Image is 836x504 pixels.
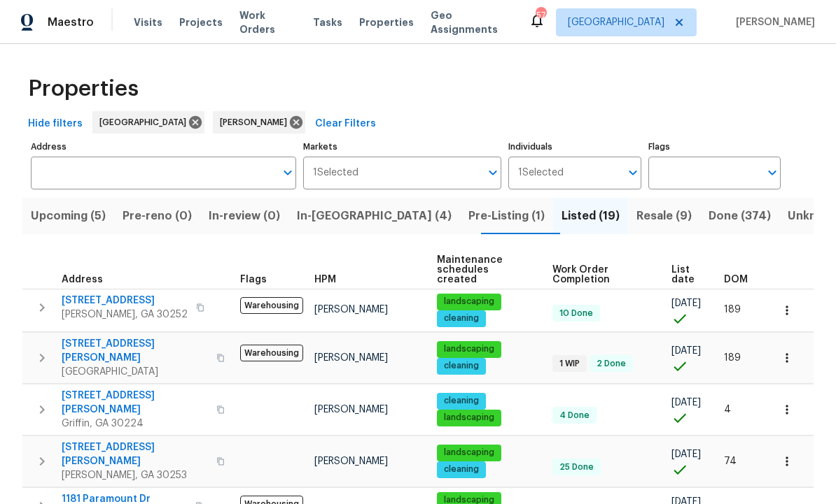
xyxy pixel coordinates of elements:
[438,463,485,475] span: cleaning
[28,82,139,96] span: Properties
[483,163,503,182] button: Open
[671,298,701,308] span: [DATE]
[648,143,781,151] label: Flags
[568,15,664,29] span: [GEOGRAPHIC_DATA]
[724,456,737,466] span: 74
[508,143,641,151] label: Individuals
[99,115,192,129] span: [GEOGRAPHIC_DATA]
[313,17,342,27] span: Tasks
[762,163,782,182] button: Open
[62,389,208,417] span: [STREET_ADDRESS][PERSON_NAME]
[297,206,452,226] span: In-[GEOGRAPHIC_DATA] (4)
[213,111,305,134] div: [PERSON_NAME]
[315,115,376,133] span: Clear Filters
[314,353,388,363] span: [PERSON_NAME]
[31,206,106,226] span: Upcoming (5)
[671,449,701,459] span: [DATE]
[671,398,701,408] span: [DATE]
[314,405,388,415] span: [PERSON_NAME]
[62,308,188,322] span: [PERSON_NAME], GA 30252
[468,206,545,226] span: Pre-Listing (1)
[62,440,208,468] span: [STREET_ADDRESS][PERSON_NAME]
[179,15,223,29] span: Projects
[554,358,585,370] span: 1 WIP
[636,206,692,226] span: Resale (9)
[22,111,88,137] button: Hide filters
[724,405,731,415] span: 4
[554,461,599,473] span: 25 Done
[438,360,485,372] span: cleaning
[536,8,545,22] div: 57
[62,417,208,431] span: Griffin, GA 30224
[240,345,303,361] span: Warehousing
[62,275,103,285] span: Address
[123,206,192,226] span: Pre-reno (0)
[48,15,94,29] span: Maestro
[724,305,741,315] span: 189
[240,275,267,285] span: Flags
[303,143,502,151] label: Markets
[552,265,648,285] span: Work Order Completion
[554,308,599,319] span: 10 Done
[438,312,485,324] span: cleaning
[313,167,358,179] span: 1 Selected
[438,447,500,459] span: landscaping
[671,265,700,285] span: List date
[709,206,771,226] span: Done (374)
[438,296,500,308] span: landscaping
[518,167,564,179] span: 1 Selected
[31,143,296,151] label: Address
[359,15,414,29] span: Properties
[62,468,208,482] span: [PERSON_NAME], GA 30253
[438,395,485,407] span: cleaning
[220,115,293,129] span: [PERSON_NAME]
[554,410,595,422] span: 4 Done
[209,206,280,226] span: In-review (0)
[623,163,643,182] button: Open
[240,297,303,314] span: Warehousing
[724,275,748,285] span: DOM
[239,8,296,36] span: Work Orders
[62,365,208,379] span: [GEOGRAPHIC_DATA]
[92,111,204,134] div: [GEOGRAPHIC_DATA]
[28,115,83,133] span: Hide filters
[730,15,815,29] span: [PERSON_NAME]
[309,111,382,137] button: Clear Filters
[62,294,188,308] span: [STREET_ADDRESS]
[314,275,336,285] span: HPM
[438,343,500,355] span: landscaping
[724,353,741,363] span: 189
[134,15,162,29] span: Visits
[62,337,208,365] span: [STREET_ADDRESS][PERSON_NAME]
[591,358,632,370] span: 2 Done
[314,305,388,315] span: [PERSON_NAME]
[314,456,388,466] span: [PERSON_NAME]
[438,412,500,424] span: landscaping
[671,346,701,356] span: [DATE]
[431,8,512,36] span: Geo Assignments
[437,255,529,285] span: Maintenance schedules created
[562,206,620,226] span: Listed (19)
[278,163,298,182] button: Open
